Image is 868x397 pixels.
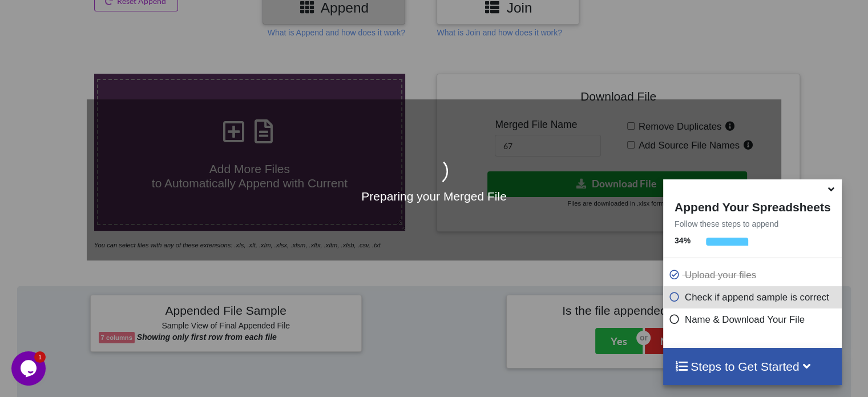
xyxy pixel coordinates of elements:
p: Upload your files [669,268,839,282]
b: 34 % [675,236,691,245]
p: Check if append sample is correct [669,290,839,304]
p: Follow these steps to append [663,218,842,230]
p: Name & Download Your File [669,312,839,327]
h4: Preparing your Merged File [87,189,781,203]
iframe: chat widget [11,351,48,386]
h4: Steps to Get Started [675,359,830,374]
h4: Append Your Spreadsheets [663,197,842,214]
